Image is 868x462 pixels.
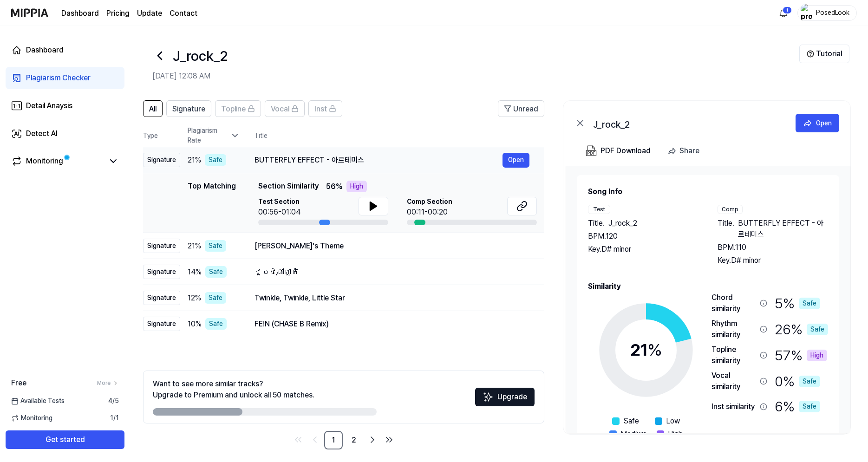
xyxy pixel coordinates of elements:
[799,45,849,63] button: Tutorial
[215,100,261,117] button: Topline
[797,5,857,21] button: profilePosedLook
[711,318,756,340] div: Rhythm similarity
[668,429,683,440] span: High
[775,318,828,340] div: 26 %
[188,155,201,166] span: 21 %
[26,128,58,139] div: Detect AI
[796,114,839,132] a: Open
[26,45,64,56] div: Dashboard
[188,293,201,304] span: 12 %
[600,145,651,157] div: PDF Download
[382,432,397,447] a: Go to last page
[291,432,306,447] a: Go to first page
[255,155,503,166] div: BUTTERFLY EFFECT - 아르테미스
[188,319,202,330] span: 10 %
[255,124,544,147] th: Title
[679,145,699,157] div: Share
[776,6,791,20] button: 알림1
[775,396,820,417] div: 6 %
[588,186,828,197] h2: Song Info
[11,156,104,167] a: Monitoring
[205,240,226,252] div: Safe
[11,413,52,423] span: Monitoring
[807,324,828,335] div: Safe
[205,318,227,330] div: Safe
[205,154,226,166] div: Safe
[271,104,289,115] span: Vocal
[26,72,91,84] div: Plagiarism Checker
[647,340,662,360] span: %
[143,124,180,147] th: Type
[623,416,639,427] span: Safe
[106,8,130,19] a: Pricing
[152,71,799,82] h2: [DATE] 12:08 AM
[588,218,605,229] span: Title .
[664,142,707,160] button: Share
[718,205,743,214] div: Comp
[188,126,240,145] div: Plagiarism Rate
[258,197,300,207] span: Test Section
[345,431,363,449] a: 2
[608,218,637,229] span: J_rock_2
[188,181,236,225] div: Top Matching
[586,145,597,156] img: PDF Download
[6,39,124,61] a: Dashboard
[503,153,529,168] button: Open
[498,100,544,117] button: Unread
[137,8,162,19] a: Update
[258,207,300,218] div: 00:56-01:04
[365,432,380,447] a: Go to next page
[149,104,157,115] span: All
[630,338,662,363] div: 21
[816,118,832,128] div: Open
[593,117,779,129] div: J_rock_2
[324,431,343,449] a: 1
[475,388,535,406] button: Upgrade
[97,379,119,387] a: More
[783,7,792,14] div: 1
[483,391,494,403] img: Sparkles
[143,100,163,117] button: All
[799,298,820,309] div: Safe
[799,401,820,412] div: Safe
[711,370,756,392] div: Vocal similarity
[718,218,734,240] span: Title .
[807,50,814,58] img: Help
[143,153,180,167] div: Signature
[815,7,851,18] div: PosedLook
[807,350,827,361] div: High
[711,292,756,314] div: Chord similarity
[6,67,124,89] a: Plagiarism Checker
[475,396,535,404] a: SparklesUpgrade
[588,231,699,242] div: BPM. 120
[143,317,180,331] div: Signature
[255,241,529,252] div: [PERSON_NAME]'s Theme
[172,104,205,115] span: Signature
[513,104,538,115] span: Unread
[775,370,820,392] div: 0 %
[143,291,180,305] div: Signature
[584,142,653,160] button: PDF Download
[620,429,646,440] span: Medium
[799,376,820,387] div: Safe
[166,100,211,117] button: Signature
[566,166,850,433] a: Song InfoTestTitle.J_rock_2BPM.120Key.D# minorCompTitle.BUTTERFLY EFFECT - 아르테미스BPM.110Key.D# min...
[314,104,327,115] span: Inst
[6,95,124,117] a: Detail Anaysis
[108,396,119,406] span: 4 / 5
[307,432,322,447] a: Go to previous page
[188,267,202,278] span: 14 %
[143,239,180,253] div: Signature
[711,344,756,366] div: Topline similarity
[255,267,529,278] div: ជួបជុំផៅញាតិ
[326,181,343,192] span: 56 %
[588,244,699,255] div: Key. D# minor
[407,207,452,218] div: 00:11-00:20
[153,378,314,401] div: Want to see more similar tracks? Upgrade to Premium and unlock all 50 matches.
[588,205,610,214] div: Test
[221,104,246,115] span: Topline
[143,265,180,279] div: Signature
[588,281,828,292] h2: Similarity
[170,8,197,19] a: Contact
[346,181,367,192] div: High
